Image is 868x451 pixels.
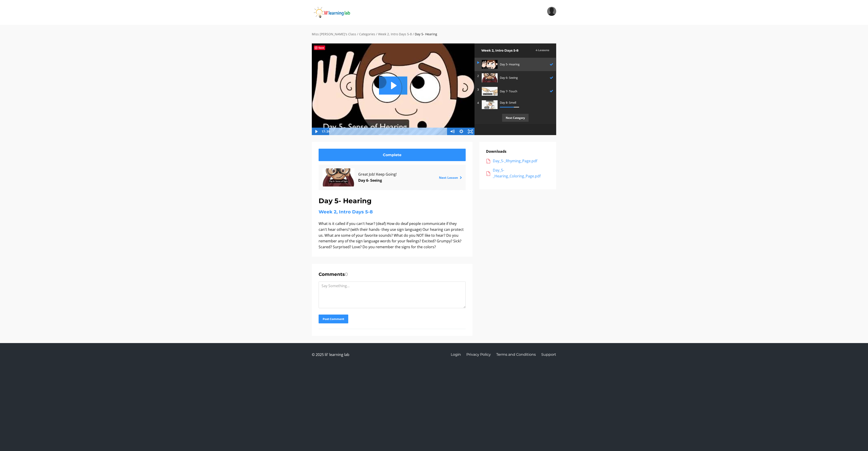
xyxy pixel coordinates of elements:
[457,128,466,135] button: Show settings menu
[541,350,556,359] a: Support
[314,45,325,50] span: Save
[333,128,446,135] div: Playbar
[486,167,549,179] a: Day_5-_Hearing_Coloring_Page.pdf
[358,178,382,183] a: Day 6- Seeing
[486,159,491,163] img: acrobat.png
[312,7,363,18] img: iJObvVIsTmeLBah9dr2P_logo_360x80.png
[547,7,556,16] img: f3c122ee6b47e3f793b3894f11e5b8e5
[486,158,549,164] a: Day_5-_Rhyming_Page.pdf
[358,171,426,177] span: Great Job! Keep Going!
[322,168,355,186] img: OK9pnWYR6WHHVZCdalib_dea1af28cd8ad2683da6e4f7ac77ef872a62821f.jpg
[536,48,549,52] h3: 4 Lessons
[345,272,348,277] span: 0
[493,167,549,179] div: Day_5-_Hearing_Coloring_Page.pdf
[312,128,321,135] button: Play Video
[500,75,547,80] p: Day 6- Seeing
[482,73,498,82] img: OK9pnWYR6WHHVZCdalib_dea1af28cd8ad2683da6e4f7ac77ef872a62821f.jpg
[482,87,498,96] img: i7854taoSOybrCBYFoFZ_5ba912658c33491c1c5a474d58dc0f7cb1ea85fb.jpg
[475,85,556,98] a: 3 Day 7- Touch
[475,98,556,112] a: 4 Day 8- Smell
[482,100,498,109] img: HObMpL8ZQeS41YjPkqPX_44248bf4acc0076d8c9cf5cf6af4586b733f00e0.jpg
[477,74,479,78] p: 2
[415,32,437,37] div: Day 5- Hearing
[481,48,533,53] h2: Week 2, Intro Days 5-8
[312,32,356,36] a: Miss [PERSON_NAME]'s Class
[477,87,479,92] p: 3
[475,112,556,124] a: Next Category
[496,350,536,359] a: Terms and Conditions
[359,32,375,36] a: Categories
[486,171,491,176] img: acrobat.png
[475,58,556,71] a: Day 5- Hearing
[451,350,461,359] a: Login
[439,175,462,180] a: Next Lesson
[319,221,466,250] p: What is it called if you can't hear? (deaf) How do deaf people communicate if they can't hear oth...
[475,71,556,84] a: 2 Day 6- Seeing
[477,100,479,105] p: 4
[448,128,457,135] button: Mute
[319,196,466,206] h1: Day 5- Hearing
[379,76,407,95] button: Play Video: sites/2147505858/video/I1ijqdfSRU6QyyKExgMI_Day_5-_Sense_of_Hearing.mp4
[493,158,549,164] div: Day_5-_Rhyming_Page.pdf
[466,350,491,359] a: Privacy Policy
[319,271,466,278] h5: Comments
[500,89,547,94] p: Day 7- Touch
[319,315,348,323] input: Post Comment
[500,100,551,105] p: Day 8- Smell
[319,209,373,215] a: Week 2, Intro Days 5-8
[500,62,547,67] p: Day 5- Hearing
[312,350,349,359] span: © 2025 lil' learning lab
[413,32,414,37] div: /
[502,114,529,122] p: Next Category
[482,60,498,69] img: gRrwcOmaTtiDrulxc9l8_8da069e84be0f56fe9e4bc8d297b331122fa51d5.jpg
[378,32,412,36] a: Week 2, Intro Days 5-8
[376,32,377,37] div: /
[486,149,549,155] p: Downloads
[319,149,466,161] a: Complete
[466,128,475,135] button: Fullscreen
[357,32,358,37] div: /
